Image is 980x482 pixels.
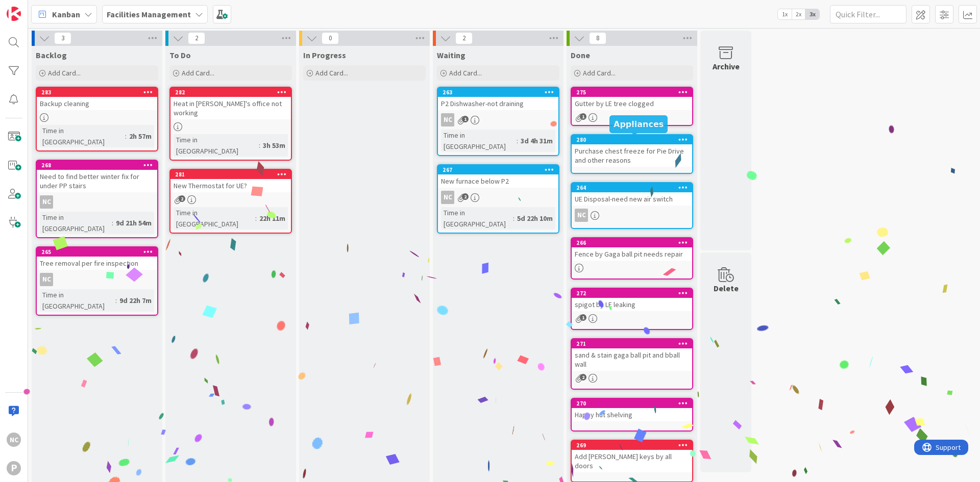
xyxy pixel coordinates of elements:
span: 1 [580,314,586,321]
div: Time in [GEOGRAPHIC_DATA] [40,125,125,147]
div: 272 [572,289,692,298]
div: 9d 21h 54m [113,217,154,229]
span: In Progress [303,50,346,60]
div: Archive [713,60,740,72]
span: Add Card... [449,68,482,78]
div: Purchase chest freeze for Pie Drive and other reasons [572,144,692,167]
span: : [115,295,117,306]
div: Happy hut shelving [572,408,692,421]
div: 280 [572,135,692,144]
div: 266 [576,239,692,246]
div: 267 [443,166,558,173]
div: 2h 57m [127,131,154,142]
div: Tree removal per fire inspection [37,257,157,270]
span: 2 [462,193,469,200]
div: Add [PERSON_NAME] keys by all doors [572,450,692,472]
div: 268Need to find better winter fix for under PP stairs [37,161,157,192]
div: 283Backup cleaning [37,88,157,110]
div: 5d 22h 10m [514,213,555,224]
div: NC [37,273,157,286]
span: Support [21,2,46,14]
div: UE Disposal-need new air switch [572,192,692,206]
span: 1 [580,113,586,120]
div: NC [441,113,454,126]
div: 263 [443,89,558,96]
span: : [259,140,260,151]
span: : [112,217,113,229]
div: spigot by LE leaking [572,298,692,311]
span: 2 [580,374,586,380]
div: 271 [576,340,692,347]
img: Visit kanbanzone.com [7,7,21,21]
div: 281 [175,171,291,178]
div: 269 [576,442,692,449]
input: Quick Filter... [830,5,906,23]
div: Time in [GEOGRAPHIC_DATA] [40,289,115,312]
div: NC [7,433,21,447]
div: New Thermostat for UE? [170,179,291,192]
div: 281New Thermostat for UE? [170,170,291,192]
div: Fence by Gaga ball pit needs repair [572,247,692,261]
div: 280 [576,136,692,143]
span: 2x [792,9,805,19]
div: 22h 11m [257,213,288,224]
div: NC [37,195,157,209]
div: 265 [41,248,157,256]
div: P2 Dishwasher-not draining [438,97,558,110]
span: Kanban [52,8,80,20]
div: NC [40,195,53,209]
span: : [513,213,514,224]
span: Done [571,50,590,60]
span: 1x [778,9,792,19]
div: Heat in [PERSON_NAME]'s office not working [170,97,291,119]
span: Backlog [36,50,67,60]
div: 264 [576,184,692,191]
div: 271 [572,339,692,348]
div: NC [572,209,692,222]
span: : [517,135,518,146]
div: Backup cleaning [37,97,157,110]
div: 281 [170,170,291,179]
b: Facilities Management [107,9,191,19]
div: 269Add [PERSON_NAME] keys by all doors [572,441,692,472]
div: New furnace below P2 [438,174,558,188]
div: 283 [37,88,157,97]
div: Time in [GEOGRAPHIC_DATA] [40,212,112,234]
div: 3d 4h 31m [518,135,555,146]
span: 2 [179,195,185,202]
div: 270 [572,399,692,408]
div: Time in [GEOGRAPHIC_DATA] [441,130,517,152]
div: 272spigot by LE leaking [572,289,692,311]
div: 9d 22h 7m [117,295,154,306]
div: 269 [572,441,692,450]
span: Add Card... [48,68,81,78]
div: NC [438,113,558,126]
div: sand & stain gaga ball pit and bball wall [572,348,692,371]
span: Add Card... [315,68,348,78]
div: 263P2 Dishwasher-not draining [438,88,558,110]
div: 266 [572,238,692,247]
div: Time in [GEOGRAPHIC_DATA] [174,134,259,157]
h5: Appliances [614,119,664,129]
div: Time in [GEOGRAPHIC_DATA] [174,207,255,230]
div: 275Gutter by LE tree clogged [572,88,692,110]
div: 3h 53m [260,140,288,151]
div: Time in [GEOGRAPHIC_DATA] [441,207,513,230]
div: NC [441,191,454,204]
div: Delete [714,282,739,294]
span: Add Card... [182,68,214,78]
div: NC [40,273,53,286]
span: 2 [455,32,473,44]
span: 2 [188,32,205,44]
div: Need to find better winter fix for under PP stairs [37,170,157,192]
span: To Do [169,50,191,60]
div: 268 [37,161,157,170]
div: 275 [572,88,692,97]
span: : [125,131,127,142]
div: 266Fence by Gaga ball pit needs repair [572,238,692,261]
div: 280Purchase chest freeze for Pie Drive and other reasons [572,135,692,167]
div: 267 [438,165,558,174]
div: 265Tree removal per fire inspection [37,247,157,270]
div: 265 [37,247,157,257]
span: 1 [462,116,469,122]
